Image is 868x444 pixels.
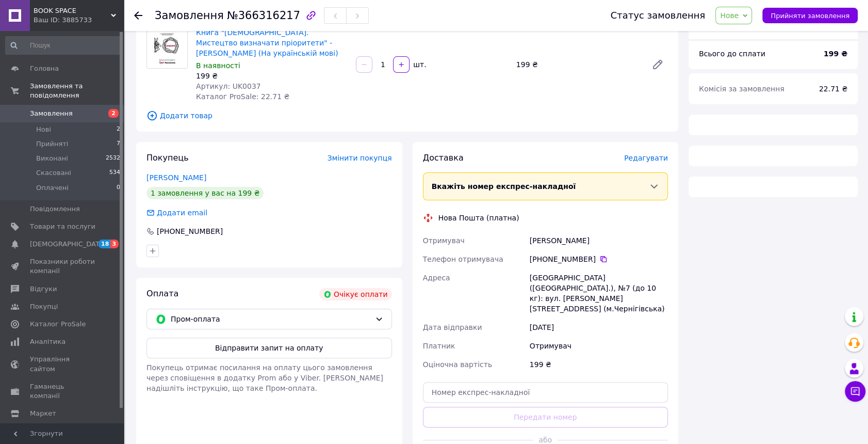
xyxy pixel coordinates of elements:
[146,173,206,182] a: [PERSON_NAME]
[699,50,765,58] span: Всього до сплати
[117,183,120,193] span: 0
[30,382,95,401] span: Гаманець компанії
[34,6,111,15] span: BOOK SPACE
[156,226,224,236] div: [PHONE_NUMBER]
[528,268,670,318] div: [GEOGRAPHIC_DATA] ([GEOGRAPHIC_DATA].), №7 (до 10 кг): вул. [PERSON_NAME][STREET_ADDRESS] (м.Черн...
[36,183,69,193] span: Оплачені
[528,355,670,374] div: 199 ₴
[146,289,178,298] span: Оплата
[227,9,300,22] span: №366316217
[36,154,68,163] span: Виконані
[411,59,427,70] div: шт.
[134,10,142,21] div: Повернутися назад
[30,302,58,311] span: Покупці
[819,85,847,93] span: 22.71 ₴
[146,338,392,358] button: Відправити запит на оплату
[30,355,95,373] span: Управління сайтом
[762,8,858,23] button: Прийняти замовлення
[423,382,668,403] input: Номер експрес-накладної
[146,187,264,199] div: 1 замовлення у вас на 199 ₴
[720,11,739,20] span: Нове
[423,323,482,331] span: Дата відправки
[30,337,65,346] span: Аналітика
[110,240,119,248] span: 3
[171,313,371,325] span: Пром-оплата
[319,288,392,300] div: Очікує оплати
[423,274,450,282] span: Адреса
[196,82,261,90] span: Артикул: UK0037
[30,240,106,249] span: [DEMOGRAPHIC_DATA]
[34,15,124,25] div: Ваш ID: 3885733
[152,28,182,68] img: Книга "Ессенціалізм. Мистецтво визначати пріоритети" - Грег Маккеон (На українській мові)
[30,222,95,231] span: Товари та послуги
[771,12,849,20] span: Прийняти замовлення
[5,36,121,55] input: Пошук
[108,109,119,118] span: 2
[30,82,124,100] span: Замовлення та повідомлення
[36,125,51,134] span: Нові
[327,154,392,162] span: Змінити покупця
[30,284,57,294] span: Відгуки
[512,57,643,72] div: 199 ₴
[30,320,86,329] span: Каталог ProSale
[30,257,95,276] span: Показники роботи компанії
[156,208,208,218] div: Додати email
[146,363,383,392] span: Покупець отримає посилання на оплату цього замовлення через сповіщення в додатку Prom або у Viber...
[146,153,189,163] span: Покупець
[30,409,56,418] span: Маркет
[36,139,68,149] span: Прийняті
[106,154,120,163] span: 2532
[624,154,668,162] span: Редагувати
[423,255,503,263] span: Телефон отримувача
[30,109,73,118] span: Замовлення
[423,342,455,350] span: Платник
[109,168,120,178] span: 534
[117,125,120,134] span: 2
[99,240,110,248] span: 18
[155,9,224,22] span: Замовлення
[196,28,338,57] a: Книга "[DEMOGRAPHIC_DATA]. Мистецтво визначати пріоритети" - [PERSON_NAME] (На українській мові)
[423,153,464,163] span: Доставка
[423,236,465,245] span: Отримувач
[647,54,668,75] a: Редагувати
[824,50,847,58] b: 199 ₴
[432,182,576,191] span: Вкажіть номер експрес-накладної
[528,231,670,250] div: [PERSON_NAME]
[528,318,670,337] div: [DATE]
[611,10,706,21] div: Статус замовлення
[117,139,120,149] span: 7
[196,92,289,101] span: Каталог ProSale: 22.71 ₴
[30,64,59,73] span: Головна
[845,381,865,402] button: Чат з покупцем
[30,204,80,214] span: Повідомлення
[530,254,668,264] div: [PHONE_NUMBER]
[528,337,670,355] div: Отримувач
[145,208,208,218] div: Додати email
[436,213,522,223] div: Нова Пошта (платна)
[36,168,71,178] span: Скасовані
[146,110,668,121] span: Додати товар
[423,360,492,369] span: Оціночна вартість
[196,71,348,81] div: 199 ₴
[196,61,240,70] span: В наявності
[699,85,784,93] span: Комісія за замовлення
